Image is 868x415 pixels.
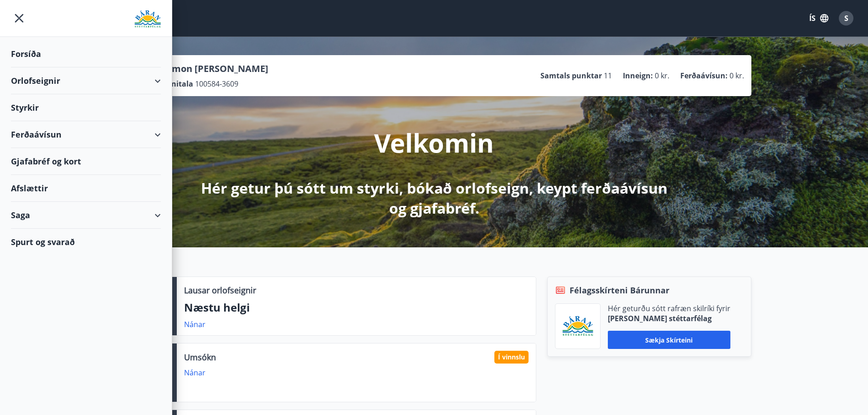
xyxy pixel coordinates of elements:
[184,319,205,329] a: Nánar
[11,148,161,175] div: Gjafabréf og kort
[184,368,205,378] a: Nánar
[157,62,268,75] p: Szymon [PERSON_NAME]
[680,71,728,81] p: Ferðaávísun :
[608,303,730,313] p: Hér geturðu sótt rafræn skilríki fyrir
[11,94,161,121] div: Styrkir
[494,351,529,364] div: Í vinnslu
[655,71,669,81] span: 0 kr.
[570,284,669,296] span: Félagsskírteni Bárunnar
[604,71,612,81] span: 11
[844,13,848,23] span: S
[374,125,494,160] p: Velkomin
[804,10,833,26] button: ÍS
[157,79,193,89] p: Kennitala
[194,178,675,218] p: Hér getur þú sótt um styrki, bókað orlofseign, keypt ferðaávísun og gjafabréf.
[11,121,161,148] div: Ferðaávísun
[623,71,653,81] p: Inneign :
[11,175,161,202] div: Afslættir
[184,351,216,363] p: Umsókn
[608,313,730,323] p: [PERSON_NAME] stéttarfélag
[562,316,593,337] img: Bz2lGXKH3FXEIQKvoQ8VL0Fr0uCiWgfgA3I6fSs8.png
[835,7,857,29] button: S
[134,10,161,28] img: union_logo
[11,41,161,67] div: Forsíða
[195,79,238,89] span: 100584-3609
[184,300,529,315] p: Næstu helgi
[11,10,27,26] button: menu
[11,229,161,255] div: Spurt og svarað
[184,284,256,296] p: Lausar orlofseignir
[608,331,730,349] button: Sækja skírteini
[11,67,161,94] div: Orlofseignir
[11,202,161,229] div: Saga
[540,71,602,81] p: Samtals punktar
[729,71,744,81] span: 0 kr.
